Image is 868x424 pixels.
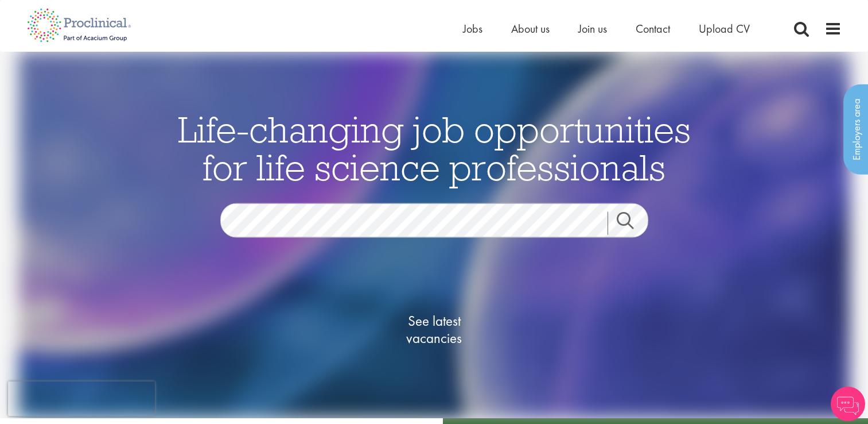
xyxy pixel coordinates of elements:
[8,381,155,416] iframe: reCAPTCHA
[608,211,657,234] a: Job search submit button
[18,52,850,418] img: candidate home
[578,21,607,36] a: Join us
[377,266,492,392] a: See latestvacancies
[831,387,865,421] img: Chatbot
[463,21,482,36] a: Jobs
[636,21,670,36] a: Contact
[178,106,691,190] span: Life-changing job opportunities for life science professionals
[699,21,750,36] a: Upload CV
[377,312,492,346] span: See latest vacancies
[511,21,550,36] a: About us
